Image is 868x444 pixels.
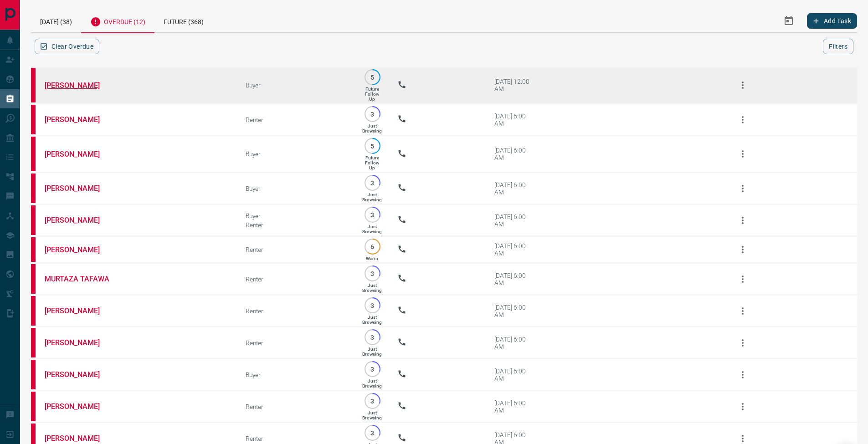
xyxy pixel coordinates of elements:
[362,192,382,202] p: Just Browsing
[45,275,113,283] a: MURTAZA TAFAWA
[369,270,376,277] p: 3
[246,150,347,158] div: Buyer
[31,9,81,32] div: [DATE] (38)
[246,116,347,123] div: Renter
[494,399,533,414] div: [DATE] 6:00 AM
[807,13,857,29] button: Add Task
[362,224,382,234] p: Just Browsing
[246,435,347,442] div: Renter
[45,306,113,315] a: [PERSON_NAME]
[494,367,533,382] div: [DATE] 6:00 AM
[31,68,36,102] div: property.ca
[31,174,36,203] div: property.ca
[369,111,376,117] p: 3
[369,398,376,404] p: 3
[246,307,347,315] div: Renter
[369,179,376,186] p: 3
[45,370,113,379] a: [PERSON_NAME]
[246,82,347,89] div: Buyer
[246,276,347,283] div: Renter
[31,264,36,294] div: property.ca
[494,213,533,228] div: [DATE] 6:00 AM
[494,78,533,92] div: [DATE] 12:00 AM
[365,155,379,170] p: Future Follow Up
[45,338,113,347] a: [PERSON_NAME]
[45,150,113,158] a: [PERSON_NAME]
[31,360,36,389] div: property.ca
[494,272,533,286] div: [DATE] 6:00 AM
[246,212,347,219] div: Buyer
[362,347,382,357] p: Just Browsing
[369,243,376,250] p: 6
[45,434,113,443] a: [PERSON_NAME]
[31,328,36,357] div: property.ca
[31,237,36,262] div: property.ca
[369,74,376,81] p: 5
[246,371,347,378] div: Buyer
[246,339,347,347] div: Renter
[778,10,800,32] button: Select Date Range
[369,143,376,149] p: 5
[31,105,36,134] div: property.ca
[494,242,533,257] div: [DATE] 6:00 AM
[154,9,213,32] div: Future (368)
[369,334,376,341] p: 3
[45,216,113,225] a: [PERSON_NAME]
[362,283,382,293] p: Just Browsing
[246,221,347,229] div: Renter
[81,9,154,33] div: Overdue (12)
[31,137,36,171] div: property.ca
[45,245,113,254] a: [PERSON_NAME]
[494,147,533,161] div: [DATE] 6:00 AM
[362,315,382,325] p: Just Browsing
[45,184,113,193] a: [PERSON_NAME]
[494,304,533,318] div: [DATE] 6:00 AM
[31,296,36,326] div: property.ca
[362,123,382,133] p: Just Browsing
[362,378,382,388] p: Just Browsing
[45,81,113,90] a: [PERSON_NAME]
[31,205,36,235] div: property.ca
[362,410,382,420] p: Just Browsing
[823,39,853,54] button: Filters
[494,181,533,196] div: [DATE] 6:00 AM
[365,87,379,102] p: Future Follow Up
[369,429,376,436] p: 3
[369,211,376,218] p: 3
[31,392,36,421] div: property.ca
[246,246,347,253] div: Renter
[369,366,376,373] p: 3
[494,112,533,127] div: [DATE] 6:00 AM
[45,115,113,124] a: [PERSON_NAME]
[246,403,347,410] div: Renter
[366,256,378,261] p: Warm
[494,336,533,350] div: [DATE] 6:00 AM
[369,302,376,309] p: 3
[35,39,99,54] button: Clear Overdue
[45,402,113,411] a: [PERSON_NAME]
[246,185,347,192] div: Buyer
